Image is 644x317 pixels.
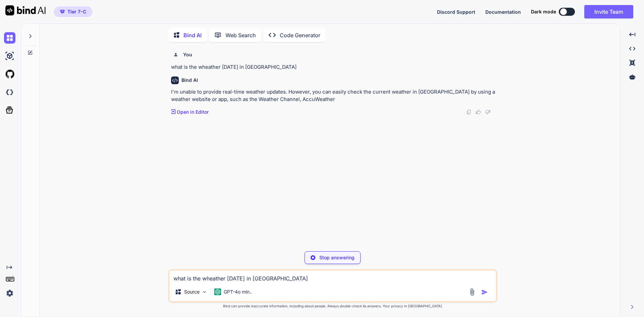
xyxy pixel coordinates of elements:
[184,288,200,295] p: Source
[183,31,202,39] p: Bind AI
[60,10,65,14] img: premium
[214,288,221,295] img: GPT-4o mini
[466,109,472,115] img: copy
[171,63,496,71] p: what is the wheather [DATE] in [GEOGRAPHIC_DATA]
[485,109,490,115] img: dislike
[54,6,93,17] button: premiumTier 7-C
[437,8,475,15] button: Discord Support
[476,109,481,115] img: like
[181,77,198,84] h6: Bind AI
[4,50,15,62] img: ai-studio
[584,5,633,18] button: Invite Team
[225,31,256,39] p: Web Search
[183,51,192,58] h6: You
[5,5,46,15] img: Bind AI
[319,254,355,261] p: Stop answering
[171,88,496,103] p: I'm unable to provide real-time weather updates. However, you can easily check the current weathe...
[481,289,488,296] img: icon
[4,68,15,80] img: githubLight
[280,31,320,39] p: Code Generator
[177,109,209,115] p: Open in Editor
[4,32,15,44] img: chat
[168,304,497,309] p: Bind can provide inaccurate information, including about people. Always double-check its answers....
[531,8,556,15] span: Dark mode
[485,9,521,15] span: Documentation
[67,8,86,15] span: Tier 7-C
[4,87,15,98] img: darkCloudIdeIcon
[468,288,476,296] img: attachment
[485,8,521,15] button: Documentation
[4,287,15,299] img: settings
[437,9,475,15] span: Discord Support
[224,288,252,295] p: GPT-4o min..
[202,289,207,295] img: Pick Models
